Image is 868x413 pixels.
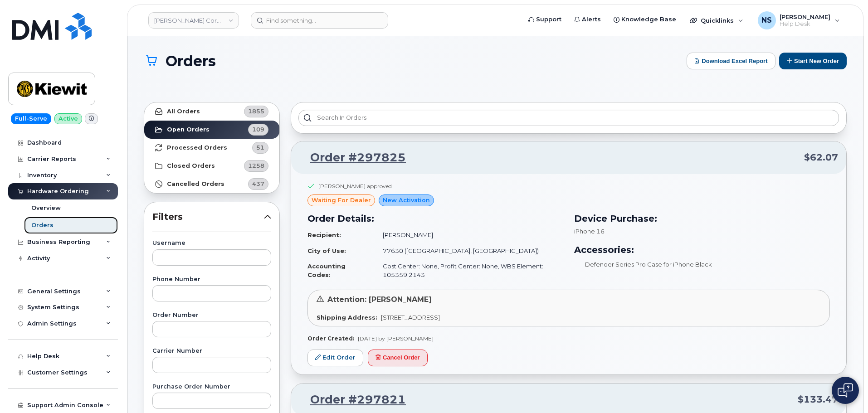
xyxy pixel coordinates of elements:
[307,262,346,278] strong: Accounting Codes:
[375,243,563,259] td: 77630 ([GEOGRAPHIC_DATA], [GEOGRAPHIC_DATA])
[804,151,838,164] span: $62.07
[307,212,563,225] h3: Order Details:
[144,121,279,139] a: Open Orders109
[152,384,271,390] label: Purchase Order Number
[307,335,354,342] strong: Order Created:
[574,228,605,235] span: iPhone 16
[779,53,847,69] button: Start New Order
[838,383,853,398] img: Open chat
[307,231,341,238] strong: Recipient:
[798,393,838,406] span: $133.47
[574,260,830,269] li: Defender Series Pro Case for iPhone Black
[307,247,346,254] strong: City of Use:
[167,180,224,188] strong: Cancelled Orders
[312,196,371,204] span: waiting for dealer
[375,227,563,243] td: [PERSON_NAME]
[152,210,264,224] span: Filters
[152,277,271,282] label: Phone Number
[299,150,406,166] a: Order #297825
[252,125,264,134] span: 109
[167,162,215,170] strong: Closed Orders
[144,157,279,175] a: Closed Orders1258
[248,107,264,116] span: 1855
[574,212,830,225] h3: Device Purchase:
[252,180,264,188] span: 437
[307,350,363,366] a: Edit Order
[256,143,264,152] span: 51
[152,240,271,246] label: Username
[248,161,264,170] span: 1258
[152,312,271,318] label: Order Number
[375,258,563,282] td: Cost Center: None, Profit Center: None, WBS Element: 105359.2143
[327,295,432,304] span: Attention: [PERSON_NAME]
[358,335,434,342] span: [DATE] by [PERSON_NAME]
[167,108,200,115] strong: All Orders
[368,350,428,366] button: Cancel Order
[381,314,440,321] span: [STREET_ADDRESS]
[166,53,216,69] span: Orders
[167,144,227,151] strong: Processed Orders
[317,314,377,321] strong: Shipping Address:
[144,139,279,157] a: Processed Orders51
[152,348,271,354] label: Carrier Number
[299,392,406,408] a: Order #297821
[383,196,430,204] span: New Activation
[318,182,392,190] div: [PERSON_NAME] approved
[574,243,830,257] h3: Accessories:
[144,175,279,193] a: Cancelled Orders437
[298,110,839,126] input: Search in orders
[167,126,210,133] strong: Open Orders
[144,102,279,121] a: All Orders1855
[687,53,775,69] button: Download Excel Report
